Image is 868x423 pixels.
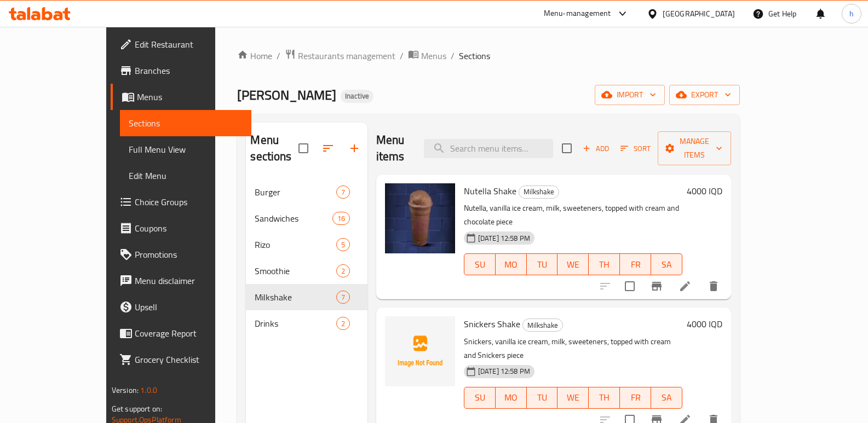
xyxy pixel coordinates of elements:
a: Coupons [111,215,251,241]
div: Smoothie [255,264,336,277]
span: Sections [129,117,243,130]
span: Add [581,142,611,155]
span: TH [593,257,616,273]
p: Snickers, vanilla ice cream, milk, sweeteners, topped with cream and Snickers piece [464,335,682,362]
div: Milkshake7 [246,284,367,310]
span: Add item [578,140,613,157]
button: TH [589,253,620,275]
button: SU [464,253,496,275]
img: Nutella Shake [385,183,455,253]
span: MO [500,390,522,405]
span: Full Menu View [129,143,243,156]
span: SU [469,390,491,405]
button: TU [527,387,558,409]
button: FR [620,253,651,275]
span: 2 [337,266,349,276]
span: Sort items [613,140,658,157]
span: export [678,88,731,102]
button: MO [496,387,527,409]
span: FR [624,390,647,405]
a: Home [237,49,272,62]
span: Sort [620,142,651,155]
span: [DATE] 12:58 PM [474,233,534,244]
span: Promotions [135,248,243,261]
div: Sandwiches16 [246,205,367,231]
span: SU [469,257,491,273]
span: 1.0.0 [140,383,157,397]
a: Promotions [111,241,251,268]
p: Nutella, vanilla ice cream, milk, sweeteners, topped with cream and chocolate piece [464,201,682,229]
div: items [336,264,350,277]
span: Upsell [135,300,243,314]
a: Restaurants management [285,49,395,63]
input: search [424,139,553,158]
span: WE [562,390,584,405]
span: 16 [333,213,349,224]
button: SU [464,387,496,409]
div: items [336,291,350,304]
span: Inactive [341,91,373,101]
button: Add [578,140,613,157]
span: Coupons [135,222,243,235]
span: Get support on: [112,402,162,416]
span: Menus [421,49,446,62]
div: Milkshake [522,318,563,332]
span: Milkshake [255,291,336,304]
button: import [595,85,665,105]
span: Version: [112,383,139,397]
a: Menus [408,49,446,63]
span: [PERSON_NAME] [237,83,336,107]
a: Grocery Checklist [111,346,251,373]
div: Burger7 [246,179,367,205]
div: Drinks2 [246,310,367,337]
span: Nutella Shake [464,183,516,199]
a: Choice Groups [111,189,251,215]
span: Sections [459,49,490,62]
div: items [336,317,350,330]
button: SA [651,253,682,275]
span: TH [593,390,616,405]
span: Coverage Report [135,327,243,340]
a: Menu disclaimer [111,268,251,294]
span: Edit Menu [129,169,243,182]
span: Select section [555,137,578,160]
div: Smoothie2 [246,258,367,284]
a: Branches [111,57,251,84]
span: Manage items [666,135,722,162]
div: Rizo5 [246,231,367,258]
li: / [451,49,455,62]
span: Sandwiches [255,212,332,225]
button: WE [557,387,589,409]
img: Snickers Shake [385,316,455,386]
span: TU [531,257,554,273]
span: Choice Groups [135,195,243,208]
span: 7 [337,292,349,303]
span: Grocery Checklist [135,353,243,366]
span: SA [656,390,678,405]
a: Full Menu View [120,136,251,163]
div: items [332,212,350,225]
h6: 4000 IQD [687,316,722,332]
span: 7 [337,187,349,198]
span: Edit Restaurant [135,38,243,51]
h6: 4000 IQD [687,183,722,199]
span: Drinks [255,317,336,330]
button: export [669,85,740,105]
h2: Menu sections [250,132,298,165]
div: Milkshake [519,186,559,199]
a: Upsell [111,294,251,320]
div: items [336,238,350,251]
button: delete [700,273,727,299]
button: WE [557,253,589,275]
span: [DATE] 12:58 PM [474,366,534,376]
span: Rizo [255,238,336,251]
li: / [400,49,404,62]
span: Burger [255,186,336,199]
span: 5 [337,240,349,250]
div: Inactive [341,90,373,103]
